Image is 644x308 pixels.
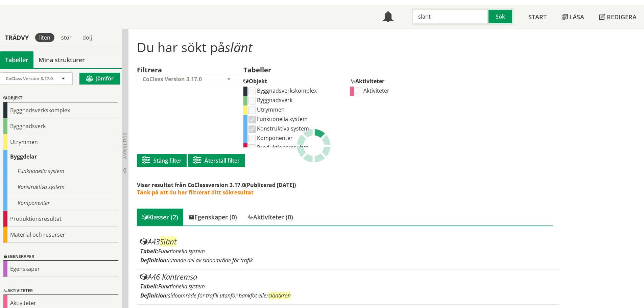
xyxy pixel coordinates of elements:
[3,94,118,102] div: Objekt
[160,236,176,246] span: Slänt
[248,125,256,133] input: Konstruktiva system
[57,33,76,42] div: stor
[488,8,514,25] button: Sök
[3,261,118,277] div: Egenskaper
[248,106,256,114] input: Utrymmen
[248,135,256,142] input: Komponenter
[140,292,168,299] label: Definition:
[78,33,96,42] div: dölj
[243,74,345,87] div: Objekt
[569,13,584,21] span: Läsa
[354,87,389,94] label: Aktiviteter
[3,211,118,227] div: Produktionsresultat
[521,5,554,29] a: Start
[247,125,309,132] label: Konstruktiva system
[33,51,90,68] a: Mina strukturer
[245,181,296,189] span: (Publicerad [DATE])
[140,283,158,290] label: Tabell:
[242,209,298,226] div: Aktiviteter (0)
[3,118,118,134] div: Byggnadsverk
[3,150,118,163] div: Byggdelar
[350,74,451,87] div: Aktiviteter
[248,97,256,104] input: Byggnadsverk
[3,253,118,261] div: Egenskaper
[137,181,245,189] span: Visar resultat från CoClassversion 3.17.0
[607,13,637,21] span: Redigera
[247,87,317,94] label: Byggnadsverkskomplex
[137,189,254,196] span: Tänk på att du har filtrerat ditt sökresultat
[355,88,362,95] input: Aktiviteter
[3,134,118,150] div: Utrymmen
[412,8,488,25] input: Sök
[140,238,556,246] div: A43
[140,247,158,255] label: Tabell:
[247,106,285,113] label: Utrymmen
[247,115,308,123] label: Funktionella system
[248,88,256,95] input: Byggnadsverkskomplex
[247,144,308,151] label: Produktionsresultat
[1,34,32,41] div: Trädvy
[168,292,291,299] span: sidoområde för trafik utanför bankfot eller
[297,129,331,163] img: Laddar
[79,73,120,85] button: Jämför
[3,102,118,118] div: Byggnadsverkskomplex
[528,13,547,21] span: Start
[3,195,118,211] div: Komponenter
[243,65,271,76] label: Tabeller
[592,5,644,29] a: Redigera
[122,133,128,159] span: Dölj trädvy
[168,257,253,264] span: lutande del av sidoområde för trafik
[183,209,242,226] div: Egenskaper (0)
[35,33,54,42] div: liten
[3,163,118,179] div: Funktionella system
[158,247,205,255] span: Funktionella system
[554,5,592,29] a: Läsa
[3,179,118,195] div: Konstruktiva system
[158,283,205,290] span: Funktionella system
[137,209,183,226] div: Klasser (2)
[143,75,202,83] span: CoClass Version 3.17.0
[248,116,256,123] input: Funktionella system
[137,65,162,74] label: Filtrera
[268,292,291,299] span: släntkrön
[225,38,253,56] span: slänt
[3,227,118,243] div: Material och resurser
[140,257,168,264] label: Definition:
[3,287,118,295] div: Aktiviteter
[137,154,187,167] button: Stäng filter
[137,40,552,54] h1: Du har sökt på
[383,12,393,23] span: Notifikationer
[248,144,256,152] input: Produktionsresultat
[247,134,293,142] label: Komponenter
[247,96,292,104] label: Byggnadsverk
[140,273,556,281] div: A46 Kantremsa
[188,154,245,167] button: Återställ filter
[6,75,53,81] span: CoClass Version 3.17.0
